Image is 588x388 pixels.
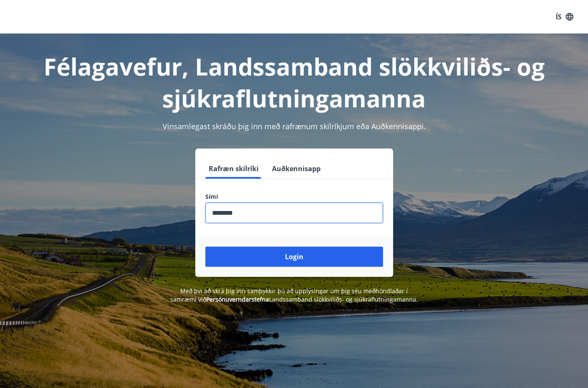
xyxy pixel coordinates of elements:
button: Login [205,247,383,267]
span: Vinsamlegast skráðu þig inn með rafrænum skilríkjum eða Auðkennisappi. [163,121,426,131]
button: Auðkennisapp [269,159,324,179]
button: Rafræn skilríki [205,159,262,179]
button: ÍS [551,9,578,24]
label: Sími [205,193,383,201]
h1: Félagavefur, Landssamband slökkviliðs- og sjúkraflutningamanna [10,50,578,114]
span: Með því að skrá þig inn samþykkir þú að upplýsingar um þig séu meðhöndlaðar í samræmi við Landssa... [170,287,418,303]
a: Persónuverndarstefna [206,295,269,303]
